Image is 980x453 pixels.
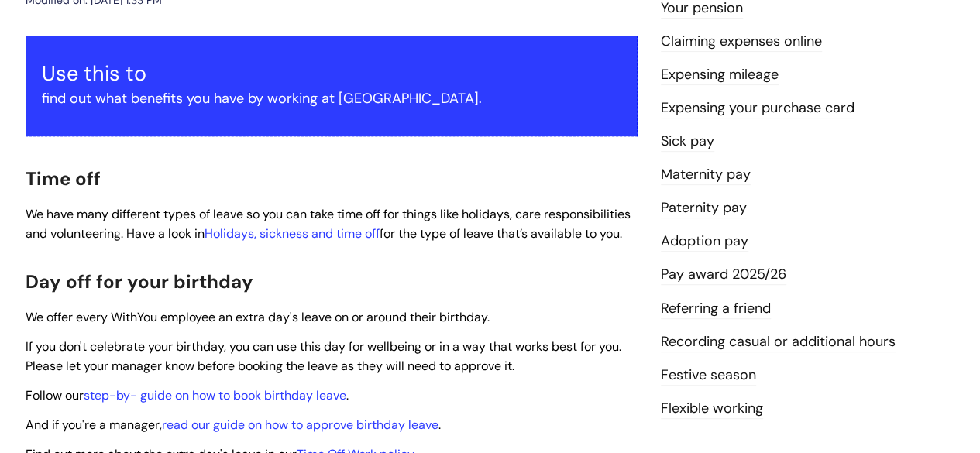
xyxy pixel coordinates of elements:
[26,166,101,190] span: Time off
[26,387,349,403] span: Follow our .
[26,417,441,433] span: And if you're a manager, .
[42,61,621,86] h3: Use this to
[661,98,854,118] a: Expensing your purchase card
[26,206,631,242] span: We have many different types of leave so you can take time off for things like holidays, care res...
[661,198,747,218] a: Paternity pay
[661,299,771,319] a: Referring a friend
[42,86,621,111] p: find out what benefits you have by working at [GEOGRAPHIC_DATA].
[661,232,748,252] a: Adoption pay
[26,269,253,293] span: Day off for your birthday
[661,32,822,52] a: Claiming expenses online
[84,387,346,403] a: step-by- guide on how to book birthday leave
[661,399,763,419] a: Flexible working
[661,265,786,285] a: Pay award 2025/26
[661,165,751,185] a: Maternity pay
[162,417,438,433] a: read our guide on how to approve birthday leave
[661,65,779,85] a: Expensing mileage
[661,132,714,152] a: Sick pay
[661,365,756,386] a: Festive season
[26,338,621,374] span: If you don't celebrate your birthday, you can use this day for wellbeing or in a way that works b...
[26,309,490,325] span: We offer every WithYou employee an extra day's leave on or around their birthday.
[205,225,380,242] a: Holidays, sickness and time off
[661,332,896,352] a: Recording casual or additional hours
